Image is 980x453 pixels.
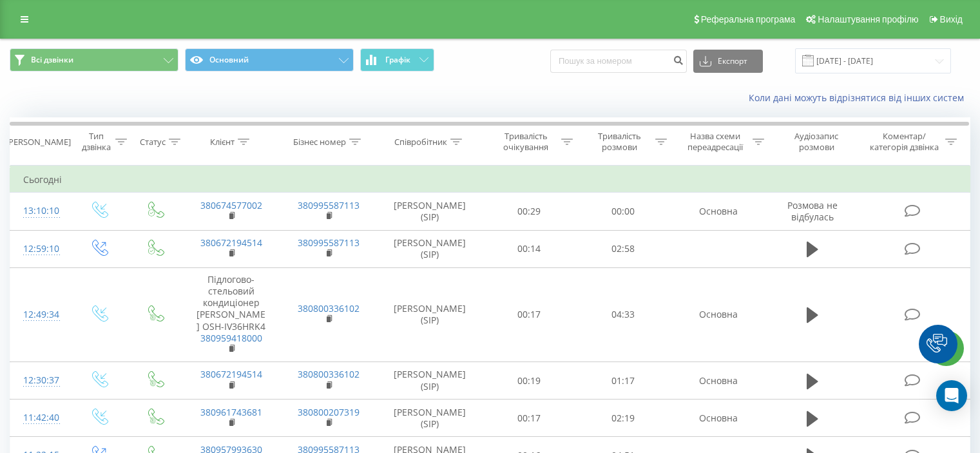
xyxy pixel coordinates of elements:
button: Графік [360,48,434,72]
td: 00:14 [483,230,576,267]
a: 380674577002 [200,199,262,211]
div: Аудіозапис розмови [779,131,854,153]
button: Основний [185,48,354,72]
span: Налаштування профілю [818,14,918,24]
div: Назва схеми переадресації [682,131,749,153]
span: Графік [385,55,410,64]
a: 380800336102 [298,368,360,380]
td: 00:00 [576,193,669,230]
td: Основна [669,193,767,230]
td: [PERSON_NAME] (SIP) [378,267,483,361]
a: 380672194514 [200,236,262,249]
div: Тривалість розмови [588,131,652,153]
div: Бізнес номер [293,137,346,148]
a: 380672194514 [200,368,262,380]
div: Тип дзвінка [81,131,111,153]
div: 12:30:37 [23,368,57,393]
div: 12:59:10 [23,236,57,262]
a: Коли дані можуть відрізнятися вiд інших систем [749,92,970,104]
td: 04:33 [576,267,669,361]
a: 380800207319 [298,406,360,418]
div: [PERSON_NAME] [6,137,71,148]
td: 02:58 [576,230,669,267]
td: 00:17 [483,267,576,361]
td: Сьогодні [10,167,970,193]
div: Open Intercom Messenger [936,380,967,411]
td: [PERSON_NAME] (SIP) [378,193,483,230]
td: Підлогово-стельовий кондиціонер [PERSON_NAME] OSH-IV36HRK4 [182,267,280,361]
span: Реферальна програма [701,14,796,24]
td: 01:17 [576,362,669,400]
a: 380995587113 [298,236,360,249]
span: Всі дзвінки [31,55,73,65]
div: 11:42:40 [23,405,57,430]
a: 380800336102 [298,302,360,314]
button: Експорт [693,50,763,73]
div: Клієнт [210,137,235,148]
span: Вихід [940,14,963,24]
div: 12:49:34 [23,302,57,327]
span: Розмова не відбулась [787,199,838,223]
td: 00:29 [483,193,576,230]
td: 02:19 [576,400,669,437]
a: 380995587113 [298,199,360,211]
div: Статус [140,137,166,148]
div: Тривалість очікування [494,131,559,153]
td: [PERSON_NAME] (SIP) [378,400,483,437]
td: [PERSON_NAME] (SIP) [378,230,483,267]
td: 00:17 [483,400,576,437]
a: 380961743681 [200,406,262,418]
td: Основна [669,267,767,361]
a: 380959418000 [200,332,262,344]
div: Співробітник [394,137,447,148]
td: Основна [669,400,767,437]
button: Всі дзвінки [10,48,178,72]
div: 13:10:10 [23,198,57,224]
td: [PERSON_NAME] (SIP) [378,362,483,400]
input: Пошук за номером [550,50,687,73]
div: Коментар/категорія дзвінка [867,131,942,153]
td: 00:19 [483,362,576,400]
td: Основна [669,362,767,400]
